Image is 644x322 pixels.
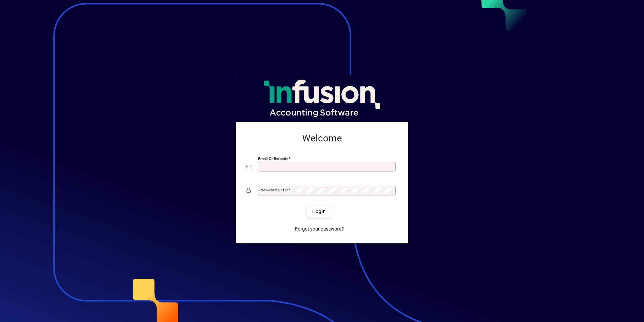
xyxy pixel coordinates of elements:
h2: Welcome [247,133,397,144]
button: Login [307,206,331,218]
mat-label: Email or Barcode [258,156,288,161]
span: Login [312,208,326,215]
mat-label: Password or Pin [259,188,288,192]
span: Forgot your password? [295,225,344,233]
a: Forgot your password? [292,223,347,235]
